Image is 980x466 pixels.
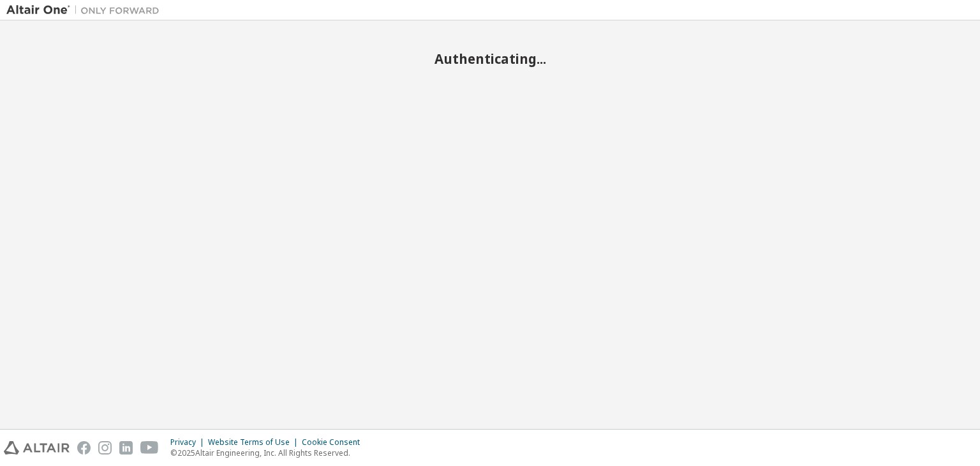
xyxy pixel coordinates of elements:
[208,437,302,447] div: Website Terms of Use
[98,441,112,455] img: instagram.svg
[170,447,367,458] p: © 2025 Altair Engineering, Inc. All Rights Reserved.
[140,441,159,455] img: youtube.svg
[119,441,133,455] img: linkedin.svg
[170,437,208,447] div: Privacy
[6,4,166,17] img: Altair One
[302,437,367,447] div: Cookie Consent
[6,50,974,67] h2: Authenticating...
[4,441,70,455] img: altair_logo.svg
[77,441,91,455] img: facebook.svg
